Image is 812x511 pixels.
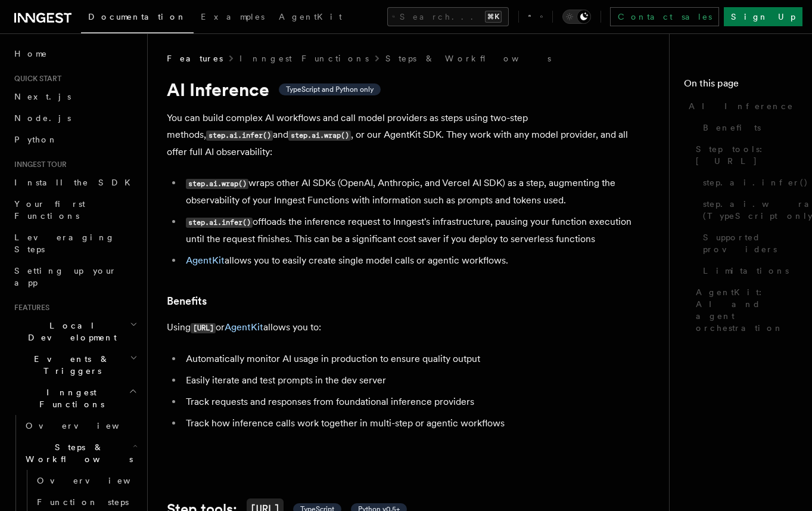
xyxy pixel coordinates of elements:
[10,320,130,343] span: Local Development
[684,95,798,117] a: AI Inference
[10,303,49,312] span: Features
[703,176,808,188] span: step.ai.infer()
[14,233,115,254] span: Leveraging Steps
[10,348,140,382] button: Events & Triggers
[691,281,798,339] a: AgentKit: AI and agent orchestration
[10,260,140,293] a: Setting up your app
[696,143,798,167] span: Step tools: [URL]
[10,74,61,83] span: Quick start
[610,7,719,26] a: Contact sales
[562,10,591,24] button: Toggle dark mode
[14,266,117,287] span: Setting up your app
[21,441,133,465] span: Steps & Workflows
[37,476,160,485] span: Overview
[167,52,223,64] span: Features
[88,12,186,21] span: Documentation
[10,107,140,129] a: Node.js
[10,315,140,348] button: Local Development
[37,497,129,507] span: Function steps
[698,260,798,281] a: Limitations
[279,12,342,21] span: AgentKit
[10,172,140,193] a: Install the SDK
[186,255,225,266] a: AgentKit
[14,92,71,101] span: Next.js
[182,394,643,410] li: Track requests and responses from foundational inference providers
[10,227,140,260] a: Leveraging Steps
[698,193,798,227] a: step.ai.wrap() (TypeScript only)
[14,178,138,187] span: Install the SDK
[703,231,798,255] span: Supported providers
[26,421,148,431] span: Overview
[10,386,129,410] span: Inngest Functions
[724,7,802,26] a: Sign Up
[272,4,349,32] a: AgentKit
[186,218,253,228] code: step.ai.infer()
[703,122,761,134] span: Benefits
[10,43,140,64] a: Home
[167,110,643,160] p: You can build complex AI workflows and call model providers as steps using two-step methods, and ...
[696,286,798,334] span: AgentKit: AI and agent orchestration
[182,252,643,269] li: allows you to easily create single model calls or agentic workflows.
[167,293,207,309] a: Benefits
[691,138,798,172] a: Step tools: [URL]
[81,4,194,33] a: Documentation
[14,113,71,123] span: Node.js
[703,265,789,277] span: Limitations
[182,415,643,432] li: Track how inference calls work together in multi-step or agentic workflows
[14,135,58,144] span: Python
[689,100,794,112] span: AI Inference
[206,131,273,141] code: step.ai.infer()
[286,85,374,94] span: TypeScript and Python only
[10,353,130,377] span: Events & Triggers
[10,382,140,415] button: Inngest Functions
[167,79,643,100] h1: AI Inference
[21,415,140,436] a: Overview
[225,321,263,333] a: AgentKit
[194,4,272,32] a: Examples
[698,227,798,260] a: Supported providers
[387,7,509,26] button: Search...⌘K
[698,172,798,193] a: step.ai.infer()
[186,179,248,189] code: step.ai.wrap()
[14,199,85,221] span: Your first Functions
[191,323,216,333] code: [URL]
[288,131,351,141] code: step.ai.wrap()
[201,12,265,21] span: Examples
[684,76,798,95] h4: On this page
[182,372,643,389] li: Easily iterate and test prompts in the dev server
[10,86,140,107] a: Next.js
[239,52,369,64] a: Inngest Functions
[485,11,502,23] kbd: ⌘K
[10,129,140,150] a: Python
[167,319,643,336] p: Using or allows you to:
[182,213,643,247] li: offloads the inference request to Inngest's infrastructure, pausing your function execution until...
[182,175,643,209] li: wraps other AI SDKs (OpenAI, Anthropic, and Vercel AI SDK) as a step, augmenting the observabilit...
[385,52,551,64] a: Steps & Workflows
[32,470,140,491] a: Overview
[10,193,140,227] a: Your first Functions
[21,436,140,470] button: Steps & Workflows
[182,351,643,367] li: Automatically monitor AI usage in production to ensure quality output
[10,160,67,169] span: Inngest tour
[698,117,798,138] a: Benefits
[14,48,48,60] span: Home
